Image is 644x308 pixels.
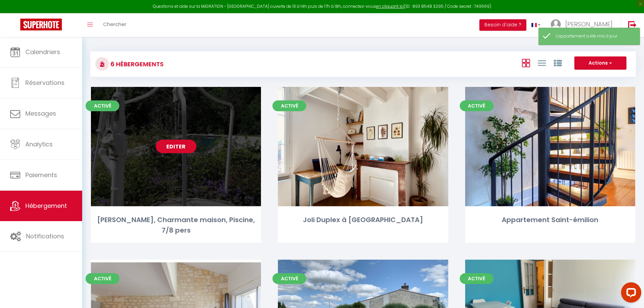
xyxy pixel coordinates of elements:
a: Editer [530,140,570,153]
span: Hébergement [25,202,67,210]
div: Joli Duplex à [GEOGRAPHIC_DATA] [278,215,448,225]
a: Editer [343,140,383,153]
img: logout [628,21,637,29]
a: Vue en Box [522,57,530,68]
span: Analytics [25,140,53,148]
span: Activé [272,273,306,284]
a: Vue en Liste [538,57,546,68]
button: Actions [574,56,626,70]
a: Editer [156,140,196,153]
h3: 6 Hébergements [109,56,164,72]
a: ... [PERSON_NAME] [546,13,621,37]
span: Réservations [25,78,65,87]
button: Besoin d'aide ? [479,19,526,31]
span: Chercher [103,21,126,28]
span: Messages [25,109,56,118]
iframe: LiveChat chat widget [616,280,644,308]
img: ... [551,19,561,29]
span: [PERSON_NAME] [565,20,613,28]
span: Activé [86,100,119,111]
div: Appartement Saint-émilion [465,215,635,225]
span: Activé [460,100,494,111]
span: Paiements [25,171,57,179]
span: Activé [86,273,119,284]
a: Vue par Groupe [554,57,562,68]
span: Notifications [26,232,64,240]
span: Activé [460,273,494,284]
div: [PERSON_NAME], Charmante maison, Piscine, 7/8 pers [91,215,261,236]
span: Activé [272,100,306,111]
a: en cliquant ici [376,3,404,9]
a: Chercher [98,13,132,37]
div: L'appartement a été mis à jour [556,33,633,40]
span: Calendriers [25,48,60,56]
img: Super Booking [20,19,62,30]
